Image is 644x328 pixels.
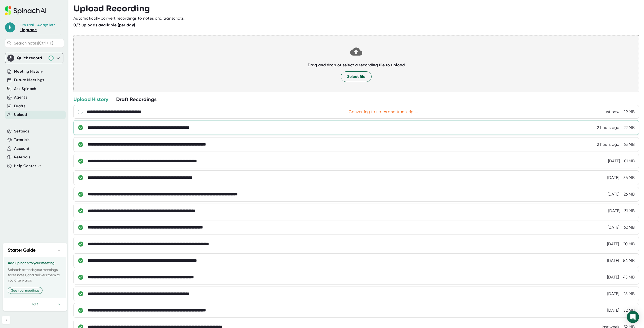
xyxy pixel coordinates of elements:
div: Quick record [7,53,61,63]
button: Collapse sidebar [2,316,10,324]
div: Quick record [17,56,46,61]
div: 10/1/2025, 4:21:30 AM [608,225,620,230]
div: 9/29/2025, 4:27:49 PM [607,275,619,280]
div: 22 MB [624,125,635,130]
div: 45 MB [623,275,635,280]
div: 31 MB [624,208,635,213]
div: 52 MB [623,308,635,313]
div: 29 MB [623,109,635,114]
button: Drafts [14,103,25,109]
h3: Upload Recording [73,4,639,13]
span: Search notes (Ctrl + K) [14,41,62,45]
div: 10/2/2025, 12:23:33 PM [608,159,620,164]
button: Help Center [14,163,42,169]
div: 62 MB [624,225,635,230]
span: Select file [347,74,365,80]
button: Ask Spinach [14,86,36,92]
div: 10/1/2025, 4:15:35 AM [607,242,619,247]
span: Help Center [14,163,36,169]
button: Select file [341,71,372,82]
button: Agents [14,95,27,100]
button: − [56,247,62,254]
span: 1 of 3 [32,302,38,306]
div: 10/1/2025, 7:09:17 PM [608,208,620,213]
div: 10/1/2025, 7:11:44 PM [607,175,619,180]
div: Converting to notes and transcript... [349,109,418,114]
button: Referrals [14,154,30,160]
span: k [5,22,15,32]
div: 54 MB [623,258,635,263]
div: Open Intercom Messenger [627,311,639,323]
button: Settings [14,128,29,134]
button: Account [14,146,29,152]
div: Automatically convert recordings to notes and transcripts. [73,16,185,21]
div: 10/3/2025, 1:33:04 PM [597,142,619,147]
a: Upgrade [20,27,37,32]
button: Meeting History [14,69,43,74]
button: Future Meetings [14,77,44,83]
div: 10/3/2025, 1:35:29 PM [597,125,619,130]
div: 28 MB [623,291,635,296]
button: Tutorials [14,137,29,143]
div: 63 MB [624,142,635,147]
div: 26 MB [624,192,635,197]
h3: Add Spinach to your meeting [8,261,62,265]
div: 9/29/2025, 3:06:18 AM [607,291,619,296]
div: Upload History [73,96,108,103]
h2: Starter Guide [8,247,35,254]
div: 9/29/2025, 3:03:55 AM [607,308,619,313]
div: 10/1/2025, 7:09:53 PM [608,192,620,197]
div: 81 MB [624,159,635,164]
div: 20 MB [623,242,635,247]
button: See your meetings [8,287,43,294]
div: 10/3/2025, 3:56:56 PM [603,109,619,114]
div: 10/1/2025, 4:14:12 AM [607,258,619,263]
div: Draft Recordings [116,96,156,103]
p: Spinach attends your meetings, takes notes, and delivers them to you afterwards [8,267,62,283]
div: Pro Trial - 4 days left [20,23,55,27]
div: 56 MB [623,175,635,180]
b: 0/3 uploads available (per day) [73,23,135,27]
button: Upload [14,112,27,118]
b: Drag and drop or select a recording file to upload [308,63,405,67]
